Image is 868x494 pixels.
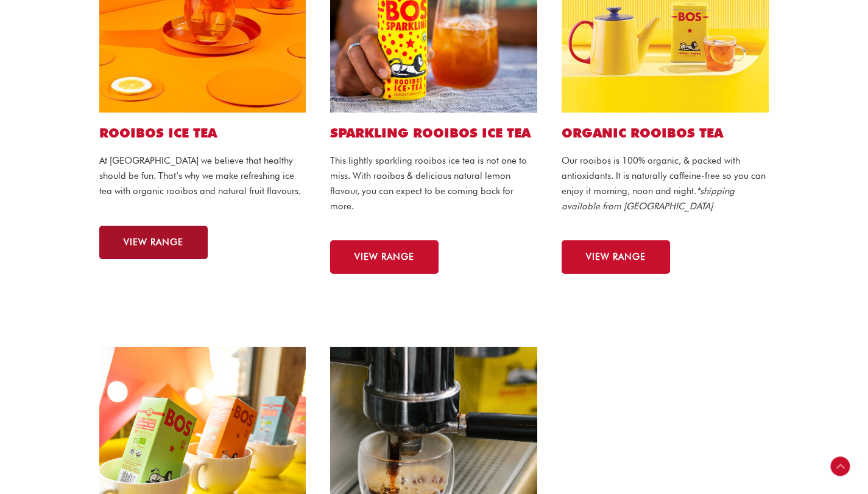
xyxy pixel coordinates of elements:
span: VIEW RANGE [124,238,183,247]
h2: ROOIBOS ICE TEA [99,125,306,141]
span: VIEW RANGE [586,252,646,262]
p: At [GEOGRAPHIC_DATA] we believe that healthy should be fun. That’s why we make refreshing ice tea... [99,153,306,198]
p: Our rooibos is 100% organic, & packed with antioxidants. It is naturally caffeine-free so you can... [562,153,769,214]
a: VIEW RANGE [562,240,670,274]
h2: SPARKLING ROOIBOS ICE TEA [330,125,537,141]
p: This lightly sparkling rooibos ice tea is not one to miss. With rooibos & delicious natural lemon... [330,153,537,214]
em: *shipping available from [GEOGRAPHIC_DATA] [562,186,735,212]
a: VIEW RANGE [330,240,439,274]
h2: ORGANIC ROOIBOS TEA [562,125,769,141]
span: VIEW RANGE [355,252,414,262]
a: VIEW RANGE [99,226,208,259]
